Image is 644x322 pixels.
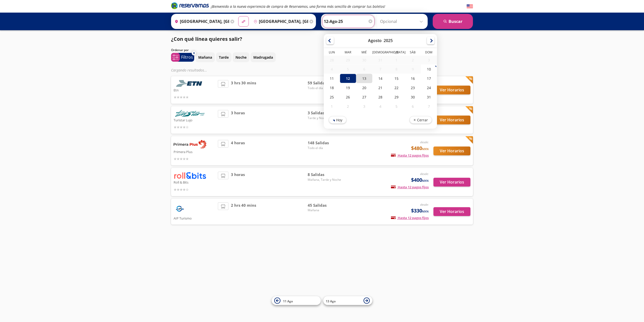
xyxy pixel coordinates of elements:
[340,92,356,102] div: 26-Ago-25
[340,74,356,83] div: 12-Ago-25
[174,117,215,123] p: Turistar Lujo
[340,83,356,92] div: 19-Ago-25
[433,14,473,29] button: Buscar
[308,110,343,116] span: 3 Salidas
[329,116,346,124] button: Hoy
[324,74,340,83] div: 11-Ago-25
[171,53,194,62] button: 0Filtros
[252,15,308,28] input: Buscar Destino
[467,3,473,10] button: English
[391,185,429,189] span: Hasta 12 pagos fijos
[372,65,388,74] div: 07-Ago-25
[308,86,343,90] span: Todo el día
[235,55,247,60] p: Noche
[174,140,206,149] img: Primera Plus
[372,74,388,83] div: 14-Ago-25
[368,38,382,43] div: Agosto
[174,202,186,215] img: AIP Turismo
[253,55,273,60] p: Madrugada
[356,50,372,56] th: Miércoles
[308,146,343,150] span: Todo el día
[174,110,206,117] img: Turistar Lujo
[231,172,245,192] span: 3 horas
[283,299,293,303] span: 11 Ago
[391,153,429,158] span: Hasta 12 pagos fijos
[219,55,229,60] p: Tarde
[308,177,343,182] span: Mañana, Tarde y Noche
[421,50,437,56] th: Domingo
[405,56,421,64] div: 02-Ago-25
[174,172,206,179] img: Roll & Bits
[356,83,372,92] div: 20-Ago-25
[405,65,421,74] div: 09-Ago-25
[388,56,405,64] div: 01-Ago-25
[326,299,336,303] span: 13 Ago
[356,65,372,74] div: 06-Ago-25
[421,64,437,74] div: 10-Ago-25
[308,80,343,86] span: 59 Salidas
[433,116,470,124] button: Ver Horarios
[340,102,356,111] div: 02-Sep-25
[324,102,340,111] div: 01-Sep-25
[174,179,215,185] p: Roll & Bits
[421,56,437,64] div: 03-Ago-25
[405,92,421,102] div: 30-Ago-25
[356,92,372,102] div: 27-Ago-25
[384,38,393,43] div: 2025
[340,56,356,64] div: 29-Jul-25
[411,176,429,184] span: $400
[171,68,207,73] em: Cargando resultados ...
[405,74,421,83] div: 16-Ago-25
[422,147,429,151] small: MXN
[405,83,421,92] div: 23-Ago-25
[171,48,189,52] p: Ordenar por
[380,15,425,28] input: Opcional
[324,15,373,28] input: Elegir Fecha
[433,178,470,187] button: Ver Horarios
[410,116,432,124] button: Cerrar
[323,296,372,305] button: 13 Ago
[372,102,388,111] div: 04-Sep-25
[421,83,437,92] div: 24-Ago-25
[420,202,429,207] em: desde:
[171,2,209,9] i: Brand Logo
[433,207,470,216] button: Ver Horarios
[411,145,429,152] span: $480
[174,215,215,221] p: AIP Turismo
[308,116,343,120] span: Tarde y Noche
[391,216,429,220] span: Hasta 12 pagos fijos
[174,80,206,87] img: Etn
[388,65,405,74] div: 08-Ago-25
[171,35,242,43] p: ¿Con qué línea quieres salir?
[372,56,388,64] div: 31-Jul-25
[356,56,372,64] div: 30-Jul-25
[356,74,372,83] div: 13-Ago-25
[181,54,193,60] p: Filtros
[420,172,429,176] em: desde:
[198,55,212,60] p: Mañana
[340,50,356,56] th: Martes
[324,83,340,92] div: 18-Ago-25
[308,140,343,146] span: 148 Salidas
[216,52,231,62] button: Tarde
[405,50,421,56] th: Sábado
[421,92,437,102] div: 31-Ago-25
[272,296,321,305] button: 11 Ago
[308,172,343,177] span: 8 Salidas
[372,83,388,92] div: 21-Ago-25
[433,86,470,94] button: Ver Horarios
[324,92,340,102] div: 25-Ago-25
[251,52,276,62] button: Madrugada
[174,87,215,93] p: Etn
[372,50,388,56] th: Jueves
[420,140,429,144] em: desde:
[308,208,343,212] span: Mañana
[231,110,245,130] span: 3 horas
[388,92,405,102] div: 29-Ago-25
[372,92,388,102] div: 28-Ago-25
[433,147,470,155] button: Ver Horarios
[324,56,340,64] div: 28-Jul-25
[421,102,437,111] div: 07-Sep-25
[231,202,256,221] span: 2 hrs 40 mins
[193,51,195,55] span: 0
